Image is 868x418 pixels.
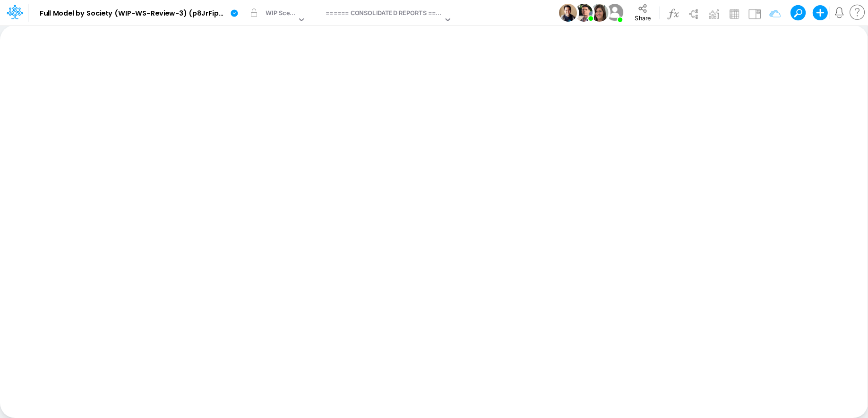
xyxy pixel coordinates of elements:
div: WIP Scenario [266,9,296,19]
b: Full Model by Society (WIP-WS-Review-3) (p8JrFipGveTU7I_vk960F.EPc.b3Teyw) [DATE]T16:40:57UTC [40,9,227,18]
img: User Image Icon [559,4,577,22]
div: ====== CONSOLIDATED REPORTS ====== [326,9,443,19]
img: User Image Icon [575,4,593,22]
button: Share [627,1,658,25]
img: User Image Icon [604,2,626,23]
img: User Image Icon [591,4,609,22]
span: Share [635,14,651,21]
a: Notifications [834,7,844,18]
